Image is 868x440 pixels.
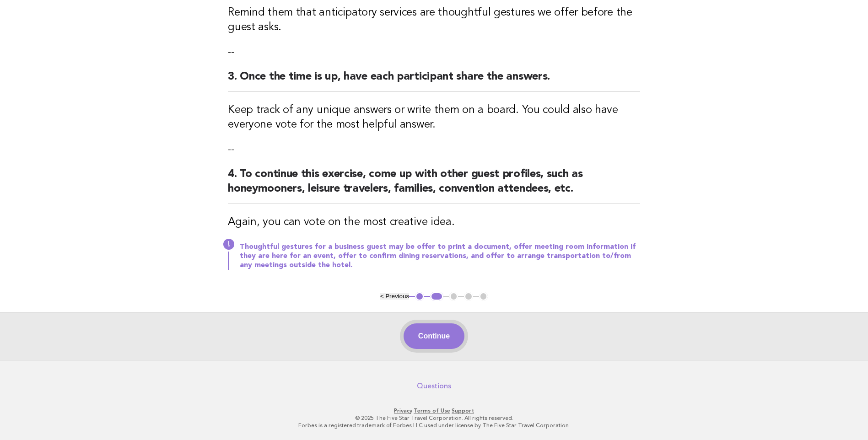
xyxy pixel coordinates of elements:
[415,292,424,301] button: 1
[154,422,714,429] p: Forbes is a registered trademark of Forbes LLC used under license by The Five Star Travel Corpora...
[154,407,714,414] p: · ·
[228,5,640,35] h3: Remind them that anticipatory services are thoughtful gestures we offer before the guest asks.
[228,46,640,59] p: --
[414,408,450,414] a: Terms of Use
[380,293,409,300] button: < Previous
[404,323,464,349] button: Continue
[452,408,474,414] a: Support
[394,408,412,414] a: Privacy
[417,381,451,391] a: Questions
[240,242,640,270] p: Thoughtful gestures for a business guest may be offer to print a document, offer meeting room inf...
[228,167,640,204] h2: 4. To continue this exercise, come up with other guest profiles, such as honeymooners, leisure tr...
[430,292,443,301] button: 2
[228,143,640,156] p: --
[228,70,640,92] h2: 3. Once the time is up, have each participant share the answers.
[228,103,640,132] h3: Keep track of any unique answers or write them on a board. You could also have everyone vote for ...
[228,215,640,230] h3: Again, you can vote on the most creative idea.
[154,414,714,422] p: © 2025 The Five Star Travel Corporation. All rights reserved.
